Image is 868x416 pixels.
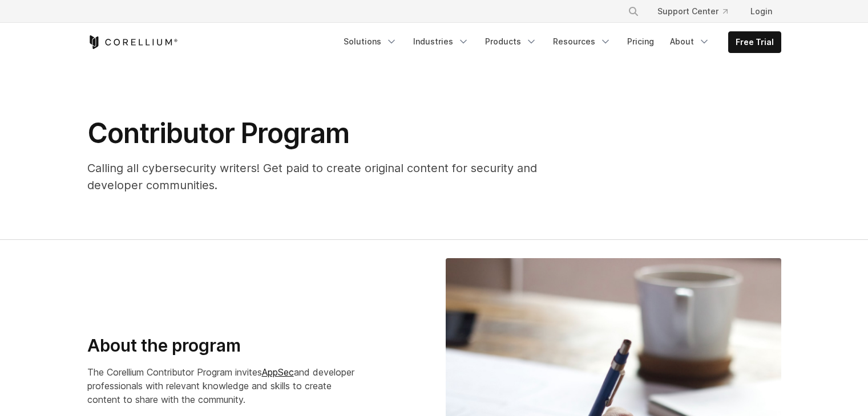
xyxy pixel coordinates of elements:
[614,1,781,22] div: Navigation Menu
[478,31,544,52] a: Products
[337,31,781,53] div: Navigation Menu
[663,31,717,52] a: About
[87,116,570,150] h1: Contributor Program
[87,335,366,357] h3: About the program
[741,1,781,22] a: Login
[87,365,366,406] p: The Corellium Contributor Program invites and developer professionals with relevant knowledge and...
[648,1,737,22] a: Support Center
[546,31,618,52] a: Resources
[729,32,781,52] a: Free Trial
[337,31,404,52] a: Solutions
[262,366,294,378] a: AppSec
[406,31,476,52] a: Industries
[620,31,661,52] a: Pricing
[623,1,644,22] button: Search
[87,35,178,49] a: Corellium Home
[87,160,570,194] p: Calling all cybersecurity writers! Get paid to create original content for security and developer...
